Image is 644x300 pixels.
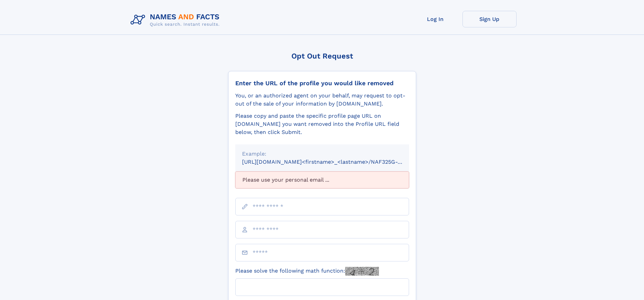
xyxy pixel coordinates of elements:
a: Sign Up [462,11,517,27]
label: Please solve the following math function: [235,267,379,276]
a: Log In [408,11,462,27]
div: You, or an authorized agent on your behalf, may request to opt-out of the sale of your informatio... [235,92,409,108]
div: Enter the URL of the profile you would like removed [235,79,409,87]
div: Please copy and paste the specific profile page URL on [DOMAIN_NAME] you want removed into the Pr... [235,112,409,136]
img: Logo Names and Facts [128,11,225,29]
div: Example: [242,150,402,158]
div: Please use your personal email ... [235,171,409,188]
div: Opt Out Request [228,52,416,60]
small: [URL][DOMAIN_NAME]<firstname>_<lastname>/NAF325G-xxxxxxxx [242,159,422,165]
